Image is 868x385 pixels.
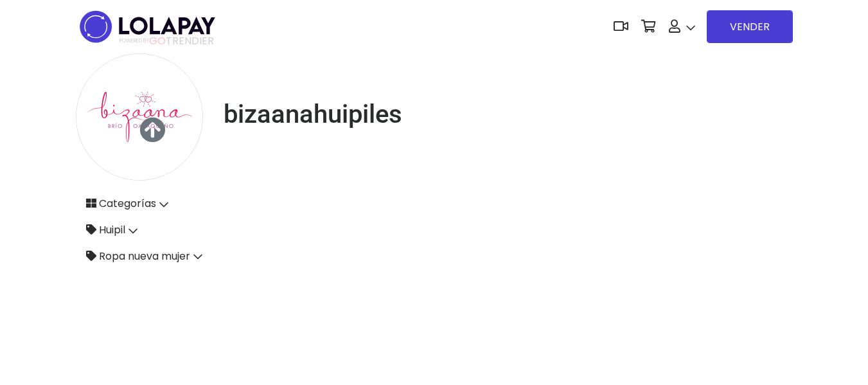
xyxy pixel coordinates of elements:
a: Huipil [76,217,793,244]
h1: bizaanahuipiles [224,99,402,130]
a: Categorías [76,191,793,217]
img: small.png [76,53,203,181]
a: Ropa nueva mujer [76,244,793,270]
span: GO [149,33,166,48]
img: logo [76,6,219,47]
span: TRENDIER [120,35,214,47]
span: POWERED BY [120,37,149,44]
a: VENDER [707,10,793,43]
a: bizaanahuipiles [213,99,402,130]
